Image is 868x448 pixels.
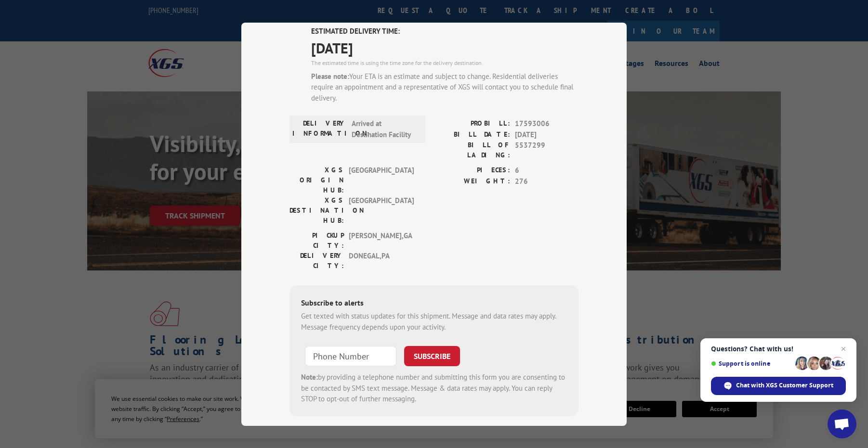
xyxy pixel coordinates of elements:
input: Phone Number [305,346,396,366]
span: [DATE] [515,129,579,140]
label: XGS DESTINATION HUB: [289,195,344,226]
span: [PERSON_NAME] , GA [349,230,414,251]
span: Chat with XGS Customer Support [711,377,846,395]
strong: Please note: [311,71,349,80]
label: ESTIMATED DELIVERY TIME: [311,26,579,37]
span: Arrived at Destination Facility [352,118,417,140]
button: SUBSCRIBE [404,346,460,366]
span: DONEGAL , PA [349,251,414,271]
label: DELIVERY INFORMATION: [292,118,347,140]
span: [GEOGRAPHIC_DATA] [349,165,414,195]
label: XGS ORIGIN HUB: [289,165,344,195]
span: Chat with XGS Customer Support [736,381,833,390]
span: 5537299 [515,140,579,160]
span: [GEOGRAPHIC_DATA] [349,195,414,226]
label: DELIVERY CITY: [289,251,344,271]
span: 17593006 [515,118,579,129]
label: PIECES: [434,165,510,176]
div: by providing a telephone number and submitting this form you are consenting to be contacted by SM... [301,372,567,405]
div: Subscribe to alerts [301,297,567,311]
span: [DATE] [311,37,579,58]
strong: Note: [301,372,318,382]
div: Get texted with status updates for this shipment. Message and data rates may apply. Message frequ... [301,311,567,333]
a: Open chat [828,410,856,438]
label: BILL DATE: [434,129,510,140]
div: The estimated time is using the time zone for the delivery destination. [311,58,579,67]
span: Questions? Chat with us! [711,345,846,353]
label: BILL OF LADING: [434,140,510,160]
label: WEIGHT: [434,176,510,187]
div: Your ETA is an estimate and subject to change. Residential deliveries require an appointment and ... [311,71,579,103]
label: PICKUP CITY: [289,230,344,251]
span: Support is online [711,360,792,367]
span: 276 [515,176,579,187]
span: 6 [515,165,579,176]
label: PROBILL: [434,118,510,129]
